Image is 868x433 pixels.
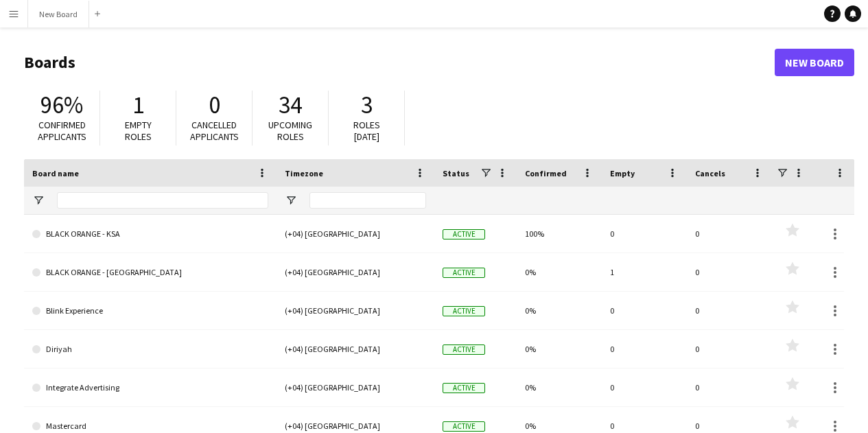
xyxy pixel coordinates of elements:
[132,90,144,120] span: 1
[443,229,485,239] span: Active
[38,119,86,143] span: Confirmed applicants
[32,292,268,330] a: Blink Experience
[309,192,426,209] input: Timezone Filter Input
[687,292,772,329] div: 0
[125,119,152,143] span: Empty roles
[687,330,772,368] div: 0
[277,330,434,368] div: (+04) [GEOGRAPHIC_DATA]
[285,194,297,207] button: Open Filter Menu
[443,168,469,178] span: Status
[40,90,83,120] span: 96%
[517,330,602,368] div: 0%
[517,215,602,253] div: 100%
[517,368,602,406] div: 0%
[687,215,772,253] div: 0
[443,344,485,355] span: Active
[277,215,434,253] div: (+04) [GEOGRAPHIC_DATA]
[687,253,772,291] div: 0
[687,368,772,406] div: 0
[277,253,434,291] div: (+04) [GEOGRAPHIC_DATA]
[57,192,268,209] input: Board name Filter Input
[517,253,602,291] div: 0%
[268,119,312,143] span: Upcoming roles
[28,1,89,27] button: New Board
[443,383,485,393] span: Active
[443,268,485,278] span: Active
[443,421,485,432] span: Active
[602,253,687,291] div: 1
[353,119,380,143] span: Roles [DATE]
[32,253,268,292] a: BLACK ORANGE - [GEOGRAPHIC_DATA]
[602,215,687,253] div: 0
[190,119,239,143] span: Cancelled applicants
[775,49,854,76] a: New Board
[602,330,687,368] div: 0
[32,215,268,253] a: BLACK ORANGE - KSA
[361,90,373,120] span: 3
[32,330,268,368] a: Diriyah
[209,90,220,120] span: 0
[277,292,434,329] div: (+04) [GEOGRAPHIC_DATA]
[602,292,687,329] div: 0
[32,368,268,407] a: Integrate Advertising
[602,368,687,406] div: 0
[517,292,602,329] div: 0%
[277,368,434,406] div: (+04) [GEOGRAPHIC_DATA]
[32,194,45,207] button: Open Filter Menu
[285,168,323,178] span: Timezone
[32,168,79,178] span: Board name
[610,168,635,178] span: Empty
[279,90,302,120] span: 34
[525,168,567,178] span: Confirmed
[443,306,485,316] span: Active
[24,52,775,73] h1: Boards
[695,168,725,178] span: Cancels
